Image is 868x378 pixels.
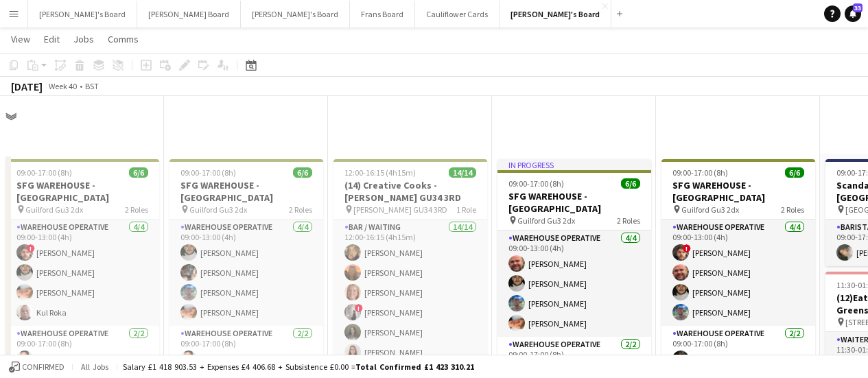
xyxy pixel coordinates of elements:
app-card-role: Warehouse Operative4/409:00-13:00 (4h)[PERSON_NAME][PERSON_NAME][PERSON_NAME][PERSON_NAME] [497,231,651,337]
app-job-card: 09:00-17:00 (8h)6/6SFG WAREHOUSE - [GEOGRAPHIC_DATA] Guilford Gu3 2dx2 RolesWarehouse Operative4/... [5,159,159,362]
app-card-role: Warehouse Operative4/409:00-13:00 (4h)![PERSON_NAME][PERSON_NAME][PERSON_NAME]Kul Roka [5,220,159,326]
app-card-role: Warehouse Operative4/409:00-13:00 (4h)![PERSON_NAME][PERSON_NAME][PERSON_NAME][PERSON_NAME] [661,220,815,326]
span: All jobs [78,362,111,372]
a: Comms [102,30,144,48]
span: ! [355,304,363,312]
div: In progress [497,159,651,170]
span: 6/6 [621,178,640,189]
span: 6/6 [293,167,312,178]
span: Comms [108,33,139,45]
app-job-card: 12:00-16:15 (4h15m)14/14(14) Creative Cooks - [PERSON_NAME] GU34 3RD [PERSON_NAME] GU34 3RD1 Role... [333,159,487,362]
app-job-card: 09:00-17:00 (8h)6/6SFG WAREHOUSE - [GEOGRAPHIC_DATA] Guilford Gu3 2dx2 RolesWarehouse Operative4/... [661,159,815,362]
span: Guilford Gu3 2dx [681,204,739,215]
button: [PERSON_NAME]'s Board [241,1,350,27]
a: Jobs [68,30,99,48]
span: 2 Roles [617,215,640,226]
span: [PERSON_NAME] GU34 3RD [353,204,447,215]
span: 6/6 [785,167,804,178]
button: [PERSON_NAME] Board [137,1,241,27]
span: Total Confirmed £1 423 310.21 [355,362,474,372]
h3: SFG WAREHOUSE - [GEOGRAPHIC_DATA] [5,179,159,204]
h3: SFG WAREHOUSE - [GEOGRAPHIC_DATA] [661,179,815,204]
span: 09:00-17:00 (8h) [16,167,72,178]
span: 33 [853,3,863,12]
button: Frans Board [350,1,415,27]
app-card-role: Warehouse Operative4/409:00-13:00 (4h)[PERSON_NAME][PERSON_NAME][PERSON_NAME][PERSON_NAME] [169,220,323,326]
a: Edit [38,30,65,48]
button: Cauliflower Cards [415,1,500,27]
span: Confirmed [22,362,64,372]
h3: SFG WAREHOUSE - [GEOGRAPHIC_DATA] [497,190,651,215]
span: 14/14 [449,167,476,178]
span: 6/6 [129,167,148,178]
h3: (14) Creative Cooks - [PERSON_NAME] GU34 3RD [333,179,487,204]
div: BST [85,81,99,91]
span: Week 40 [45,81,80,91]
app-job-card: 09:00-17:00 (8h)6/6SFG WAREHOUSE - [GEOGRAPHIC_DATA] Guilford Gu3 2dx2 RolesWarehouse Operative4/... [169,159,323,362]
a: 33 [845,5,861,22]
span: 12:00-16:15 (4h15m) [344,167,416,178]
h3: SFG WAREHOUSE - [GEOGRAPHIC_DATA] [169,179,323,204]
div: Salary £1 418 903.53 + Expenses £4 406.68 + Subsistence £0.00 = [123,362,474,372]
span: Guilford Gu3 2dx [189,204,247,215]
button: [PERSON_NAME]'s Board [500,1,611,27]
span: 2 Roles [289,204,312,215]
span: Jobs [73,33,94,45]
span: Guilford Gu3 2dx [517,215,575,226]
button: Confirmed [7,359,67,375]
span: 2 Roles [781,204,804,215]
span: View [11,33,30,45]
span: 09:00-17:00 (8h) [672,167,728,178]
span: 1 Role [456,204,476,215]
span: Edit [44,33,60,45]
div: [DATE] [11,80,43,93]
span: ! [683,244,691,252]
a: View [5,30,36,48]
span: 09:00-17:00 (8h) [180,167,236,178]
span: 2 Roles [125,204,148,215]
span: Guilford Gu3 2dx [25,204,83,215]
app-job-card: In progress09:00-17:00 (8h)6/6SFG WAREHOUSE - [GEOGRAPHIC_DATA] Guilford Gu3 2dx2 RolesWarehouse ... [497,159,651,362]
button: [PERSON_NAME]'s Board [28,1,137,27]
span: 09:00-17:00 (8h) [508,178,564,189]
span: ! [27,244,35,252]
